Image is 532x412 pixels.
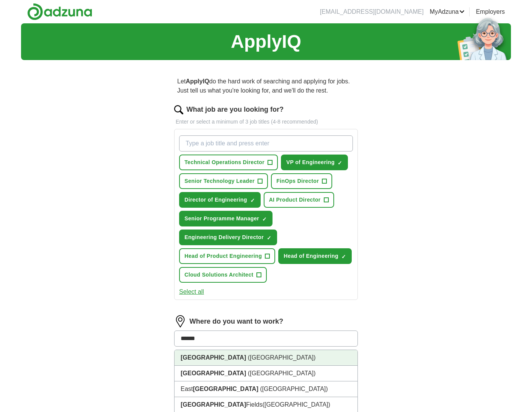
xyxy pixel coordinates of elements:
label: Where do you want to work? [189,316,283,327]
span: ✓ [267,235,271,241]
span: ([GEOGRAPHIC_DATA]) [260,386,328,392]
span: Senior Programme Manager [184,215,259,223]
span: ✓ [250,197,255,204]
button: FinOps Director [271,173,332,189]
span: Technical Operations Director [184,158,264,166]
button: Head of Product Engineering [179,248,275,264]
button: Senior Technology Leader [179,173,268,189]
button: Director of Engineering✓ [179,192,261,208]
button: VP of Engineering✓ [281,155,348,170]
span: ([GEOGRAPHIC_DATA]) [248,370,315,376]
span: VP of Engineering [286,158,335,166]
img: location.png [174,315,186,327]
p: Let do the hard work of searching and applying for jobs. Just tell us what you're looking for, an... [174,74,358,98]
strong: [GEOGRAPHIC_DATA] [181,370,246,376]
label: What job are you looking for? [186,104,284,115]
button: Cloud Solutions Architect [179,267,267,283]
img: search.png [174,105,183,114]
strong: ApplyIQ [186,78,209,85]
span: Engineering Delivery Director [184,233,264,241]
span: ([GEOGRAPHIC_DATA]) [263,401,330,408]
button: Senior Programme Manager✓ [179,211,273,226]
strong: [GEOGRAPHIC_DATA] [181,354,246,361]
strong: [GEOGRAPHIC_DATA] [181,401,246,408]
span: ([GEOGRAPHIC_DATA]) [248,354,315,361]
button: Head of Engineering✓ [278,248,352,264]
a: MyAdzuna [430,7,465,16]
span: Senior Technology Leader [184,177,255,185]
li: [EMAIL_ADDRESS][DOMAIN_NAME] [320,7,424,16]
input: Type a job title and press enter [179,135,353,151]
p: Enter or select a minimum of 3 job titles (4-8 recommended) [174,118,358,126]
button: Select all [179,287,204,296]
a: Employers [476,7,505,16]
span: ✓ [262,216,267,222]
span: FinOps Director [276,177,319,185]
button: Engineering Delivery Director✓ [179,230,277,245]
span: Head of Engineering [284,252,338,260]
span: Cloud Solutions Architect [184,271,253,279]
span: Director of Engineering [184,196,247,204]
h1: ApplyIQ [231,28,301,55]
span: ✓ [341,254,346,260]
span: AI Product Director [269,196,321,204]
img: Adzuna logo [27,3,92,20]
button: AI Product Director [264,192,334,208]
strong: [GEOGRAPHIC_DATA] [193,386,258,392]
button: Technical Operations Director [179,155,278,170]
li: East [175,381,357,397]
span: ✓ [338,160,342,166]
span: Head of Product Engineering [184,252,262,260]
